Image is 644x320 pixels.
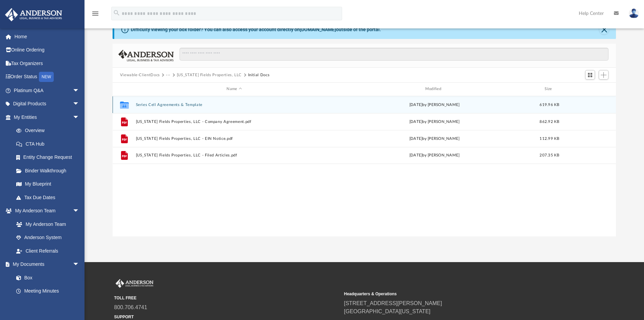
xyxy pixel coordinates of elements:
a: menu [91,13,99,18]
div: Difficulty viewing your box folder? You can also access your account directly on outside of the p... [131,26,381,33]
a: Platinum Q&Aarrow_drop_down [5,84,90,97]
button: [US_STATE] Fields Properties, LLC - EIN Notice.pdf [136,136,333,141]
a: Anderson System [9,231,86,244]
a: Binder Walkthrough [9,164,90,177]
div: NEW [39,72,54,82]
span: arrow_drop_down [73,258,86,272]
i: search [113,9,120,17]
i: menu [91,9,99,18]
div: [DATE] by [PERSON_NAME] [336,135,533,142]
span: 862.92 KB [540,120,559,123]
input: Search files and folders [180,48,609,61]
button: Close [599,25,609,34]
a: CTA Hub [9,137,90,151]
div: Size [536,86,563,92]
a: [GEOGRAPHIC_DATA][US_STATE] [344,308,431,314]
a: Client Referrals [9,244,86,258]
small: SUPPORT [114,314,339,320]
a: My Anderson Teamarrow_drop_down [5,204,86,218]
button: [US_STATE] Fields Properties, LLC - Filed Articles.pdf [136,153,333,157]
a: Digital Productsarrow_drop_down [5,97,90,111]
span: 112.99 KB [540,136,559,140]
button: [US_STATE] Fields Properties, LLC - Company Agreement.pdf [136,120,333,124]
div: [DATE] by [PERSON_NAME] [336,102,533,108]
a: Online Ordering [5,43,90,57]
div: id [566,86,613,92]
button: Initial Docs [248,72,270,78]
button: Switch to Grid View [585,70,595,80]
a: Tax Organizers [5,57,90,70]
a: Order StatusNEW [5,70,90,84]
a: Overview [9,124,90,137]
span: arrow_drop_down [73,84,86,98]
button: Add [599,70,609,80]
div: grid [113,96,616,236]
img: Anderson Advisors Platinum Portal [114,279,155,288]
a: Home [5,30,90,43]
span: arrow_drop_down [73,204,86,218]
div: [DATE] by [PERSON_NAME] [336,119,533,125]
a: 800.706.4741 [114,304,147,310]
button: Viewable-ClientDocs [120,72,160,78]
a: [STREET_ADDRESS][PERSON_NAME] [344,300,442,306]
a: Tax Due Dates [9,191,90,204]
a: My Blueprint [9,177,86,191]
a: Meeting Minutes [9,284,86,298]
button: Series Cell Agreements & Template [136,103,333,107]
a: My Anderson Team [9,217,83,231]
small: TOLL FREE [114,295,339,301]
img: User Pic [629,8,639,18]
div: Name [135,86,333,92]
span: 619.96 KB [540,103,559,106]
span: arrow_drop_down [73,97,86,111]
div: Modified [336,86,533,92]
a: Entity Change Request [9,151,90,164]
a: My Documentsarrow_drop_down [5,258,86,271]
a: [DOMAIN_NAME] [300,27,336,32]
span: arrow_drop_down [73,110,86,124]
div: id [116,86,133,92]
small: Headquarters & Operations [344,291,569,297]
a: My Entitiesarrow_drop_down [5,110,90,124]
a: Box [9,271,83,284]
img: Anderson Advisors Platinum Portal [3,8,64,21]
button: [US_STATE] Fields Properties, LLC [177,72,242,78]
button: ··· [166,72,170,78]
span: 207.35 KB [540,153,559,157]
div: [DATE] by [PERSON_NAME] [336,152,533,158]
